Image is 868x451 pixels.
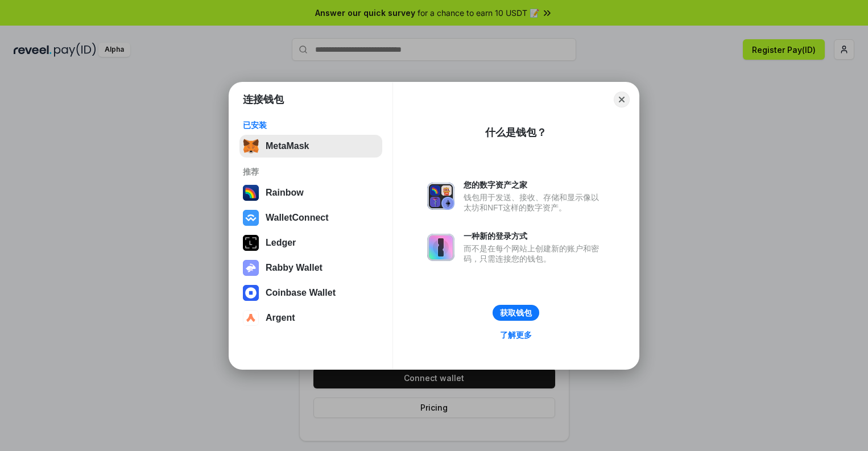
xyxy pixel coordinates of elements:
div: 钱包用于发送、接收、存储和显示像以太坊和NFT这样的数字资产。 [464,192,605,213]
img: svg+xml,%3Csvg%20width%3D%2228%22%20height%3D%2228%22%20viewBox%3D%220%200%2028%2028%22%20fill%3D... [243,310,259,326]
img: svg+xml,%3Csvg%20xmlns%3D%22http%3A%2F%2Fwww.w3.org%2F2000%2Fsvg%22%20fill%3D%22none%22%20viewBox... [243,260,259,276]
div: MetaMask [266,141,309,151]
img: svg+xml,%3Csvg%20width%3D%22120%22%20height%3D%22120%22%20viewBox%3D%220%200%20120%20120%22%20fil... [243,185,259,201]
div: Argent [266,313,295,323]
button: WalletConnect [239,206,382,229]
div: 什么是钱包？ [485,126,547,139]
img: svg+xml,%3Csvg%20width%3D%2228%22%20height%3D%2228%22%20viewBox%3D%220%200%2028%2028%22%20fill%3D... [243,285,259,301]
div: 推荐 [243,167,379,177]
div: 而不是在每个网站上创建新的账户和密码，只需连接您的钱包。 [464,243,605,264]
div: Rabby Wallet [266,263,323,273]
div: WalletConnect [266,213,329,223]
button: Rainbow [239,181,382,204]
img: svg+xml,%3Csvg%20width%3D%2228%22%20height%3D%2228%22%20viewBox%3D%220%200%2028%2028%22%20fill%3D... [243,210,259,226]
img: svg+xml,%3Csvg%20fill%3D%22none%22%20height%3D%2233%22%20viewBox%3D%220%200%2035%2033%22%20width%... [243,138,259,154]
div: Ledger [266,238,296,248]
div: 获取钱包 [500,308,532,318]
button: Close [614,92,630,107]
button: Coinbase Wallet [239,282,382,304]
h1: 连接钱包 [243,93,284,106]
button: 获取钱包 [493,305,539,321]
div: Coinbase Wallet [266,288,336,298]
div: 您的数字资产之家 [464,180,605,190]
button: Rabby Wallet [239,256,382,279]
div: Rainbow [266,188,304,198]
a: 了解更多 [493,328,539,342]
img: svg+xml,%3Csvg%20xmlns%3D%22http%3A%2F%2Fwww.w3.org%2F2000%2Fsvg%22%20fill%3D%22none%22%20viewBox... [427,234,454,261]
img: svg+xml,%3Csvg%20xmlns%3D%22http%3A%2F%2Fwww.w3.org%2F2000%2Fsvg%22%20fill%3D%22none%22%20viewBox... [427,183,454,210]
div: 一种新的登录方式 [464,231,605,241]
div: 已安装 [243,120,379,130]
button: Ledger [239,231,382,254]
button: Argent [239,307,382,329]
button: MetaMask [239,135,382,158]
div: 了解更多 [500,330,532,340]
img: svg+xml,%3Csvg%20xmlns%3D%22http%3A%2F%2Fwww.w3.org%2F2000%2Fsvg%22%20width%3D%2228%22%20height%3... [243,235,259,251]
